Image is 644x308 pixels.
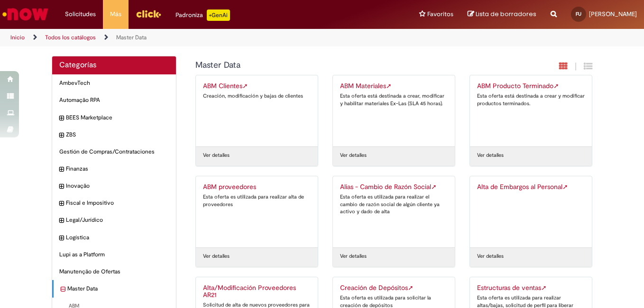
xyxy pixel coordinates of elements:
span: ZBS [66,131,169,139]
a: Alias - Cambio de Razón SocialEnlace externo Esta oferta es utilizada para realizar el cambio de ... [333,176,455,247]
div: Esta oferta es utilizada para realizar alta de proveedores [203,193,311,208]
span: Enlace externo [553,82,559,90]
a: Ver detalles [340,253,367,260]
h2: Alta de Embargos al Personal [477,183,585,191]
a: Todos los catálogos [45,34,96,41]
h2: Creación de Depósitos [340,284,448,292]
div: expandir categoría ZBS ZBS [52,126,176,144]
span: Favoritos [427,9,453,19]
i: expandir categoría BEES Marketplace [59,114,64,123]
span: AmbevTech [59,79,169,87]
div: Automação RPA [52,91,176,109]
span: | [575,61,577,72]
span: Más [110,9,121,19]
a: Inicio [10,34,25,41]
i: expandir categoría Inovação [59,182,64,191]
i: expandir categoría Finanzas [59,165,64,174]
p: +GenAi [207,9,230,21]
div: expandir categoría Finanzas Finanzas [52,160,176,178]
span: Automação RPA [59,96,169,104]
span: Lupi as a Platform [59,251,169,259]
span: [PERSON_NAME] [589,10,637,18]
a: Master Data [116,34,147,41]
div: Padroniza [175,9,230,21]
span: Enlace externo [242,82,248,90]
h2: Alias - Cambio de Razón Social [340,183,448,191]
i: Vista de tarjeta [559,62,568,71]
ul: Rutas de acceso a la página [7,29,422,46]
h2: Alta/Modificación Proveedores AR21 [203,284,311,299]
h2: Estructuras de ventas [477,284,585,292]
span: Logística [66,234,169,242]
div: contraer categoría Master Data Master Data [52,280,176,298]
a: Lista de borradores [468,10,536,19]
div: expandir categoría Legal/Jurídico Legal/Jurídico [52,211,176,229]
h2: ABM Materiales [340,82,448,90]
i: expandir categoría Fiscal e Impositivo [59,199,64,208]
span: Gestión de Compras/Contrataciones [59,148,169,156]
a: Ver detalles [203,253,230,260]
div: Esta oferta está destinada a crear, modificar y habilitar materiales Ex-Las (SLA 45 horas). [340,92,448,107]
span: Enlace externo [386,82,392,90]
h1: {"description":null,"title":"Master Data"} Categoría [195,61,490,70]
h2: ABM Producto Terminado [477,82,585,90]
h2: ABM Clientes [203,82,311,90]
a: Ver detalles [477,253,504,260]
div: expandir categoría BEES Marketplace BEES Marketplace [52,109,176,127]
div: Creación, modificación y bajas de clientes [203,92,311,100]
div: Gestión de Compras/Contrataciones [52,143,176,161]
span: Manutenção de Ofertas [59,268,169,276]
h2: ABM proveedores [203,183,311,191]
span: Finanzas [66,165,169,173]
a: Alta de Embargos al PersonalEnlace externo [470,176,592,247]
i: Vista de cuadrícula [584,62,592,71]
a: ABM proveedores Esta oferta es utilizada para realizar alta de proveedores [196,176,318,247]
span: BEES Marketplace [66,114,169,122]
div: Lupi as a Platform [52,246,176,263]
span: Enlace externo [431,182,437,191]
div: expandir categoría Logística Logística [52,229,176,246]
i: expandir categoría Logística [59,234,64,243]
a: Ver detalles [340,152,367,159]
img: ServiceNow [1,5,50,24]
div: AmbevTech [52,74,176,92]
span: Master Data [67,285,169,293]
span: Enlace externo [562,182,568,191]
span: Lista de borradores [476,9,536,18]
div: Esta oferta es utilizada para realizar el cambio de razón social de algún cliente ya activo y dad... [340,193,448,216]
a: ABM ClientesEnlace externo Creación, modificación y bajas de clientes [196,75,318,146]
i: expandir categoría Legal/Jurídico [59,216,64,226]
div: Esta oferta está destinada a crear y modificar productos terminados. [477,92,585,107]
i: contraer categoría Master Data [61,285,65,294]
img: click_logo_yellow_360x200.png [136,7,161,21]
h2: Categorías [59,61,169,70]
span: FU [576,11,581,17]
div: Manutenção de Ofertas [52,263,176,281]
div: expandir categoría Inovação Inovação [52,177,176,195]
span: Solicitudes [65,9,96,19]
span: Fiscal e Impositivo [66,199,169,207]
span: Inovação [66,182,169,190]
a: ABM MaterialesEnlace externo Esta oferta está destinada a crear, modificar y habilitar materiales... [333,75,455,146]
span: Enlace externo [541,283,547,292]
a: Ver detalles [477,152,504,159]
a: ABM Producto TerminadoEnlace externo Esta oferta está destinada a crear y modificar productos ter... [470,75,592,146]
div: expandir categoría Fiscal e Impositivo Fiscal e Impositivo [52,194,176,212]
a: Ver detalles [203,152,230,159]
span: Enlace externo [408,283,414,292]
span: Legal/Jurídico [66,216,169,224]
i: expandir categoría ZBS [59,131,64,140]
